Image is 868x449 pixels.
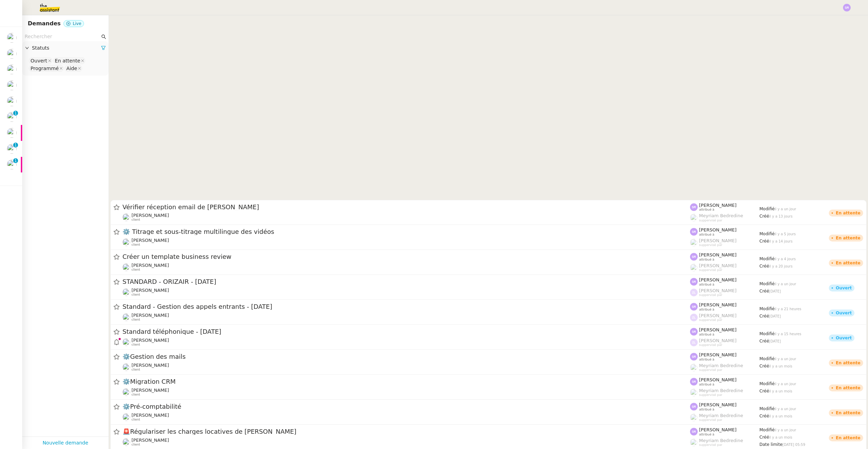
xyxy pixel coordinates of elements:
[22,41,109,55] div: Statuts
[836,411,860,415] div: En attente
[122,438,130,446] img: users%2FcRgg4TJXLQWrBH1iwK9wYfCha1e2%2Favatar%2Fc9d2fa25-7b78-4dd4-b0f3-ccfa08be62e5
[131,368,140,372] span: client
[690,239,698,246] img: users%2FoFdbodQ3TgNoWt9kP3GXAs5oaCq1%2Favatar%2Fprofile-pic.png
[690,427,759,436] app-user-label: attribué à
[769,414,792,418] span: il y a un mois
[775,428,796,432] span: il y a un jour
[122,229,690,235] span: ⚙️ Titrage et sous-titrage multilingue des vidéos
[690,303,698,311] img: svg
[690,314,698,321] img: svg
[13,111,18,116] nz-badge-sup: 1
[699,277,737,282] span: [PERSON_NAME]
[690,327,759,336] app-user-label: attribué à
[775,407,796,411] span: il y a un jour
[699,243,722,247] span: suppervisé par
[699,302,737,307] span: [PERSON_NAME]
[131,263,169,268] span: [PERSON_NAME]
[836,211,860,215] div: En attente
[699,318,722,322] span: suppervisé par
[775,332,801,336] span: il y a 15 heures
[699,333,714,337] span: attribué à
[699,352,737,357] span: [PERSON_NAME]
[836,436,860,440] div: En attente
[122,313,690,322] app-user-detailed-label: client
[775,357,796,361] span: il y a un jour
[699,252,737,257] span: [PERSON_NAME]
[690,213,759,222] app-user-label: suppervisé par
[769,289,781,293] span: [DATE]
[690,313,759,322] app-user-label: suppervisé par
[122,304,690,310] span: Standard - Gestion des appels entrants - [DATE]
[122,288,690,297] app-user-detailed-label: client
[759,406,775,411] span: Modifié
[759,427,775,432] span: Modifié
[759,256,775,261] span: Modifié
[836,311,852,315] div: Ouvert
[690,238,759,247] app-user-label: suppervisé par
[759,206,775,211] span: Modifié
[769,435,792,439] span: il y a un mois
[690,228,698,236] img: svg
[699,203,737,208] span: [PERSON_NAME]
[690,328,698,336] img: svg
[836,386,860,390] div: En attente
[7,128,17,138] img: users%2FW4OQjB9BRtYK2an7yusO0WsYLsD3%2Favatar%2F28027066-518b-424c-8476-65f2e549ac29
[7,49,17,59] img: users%2FrssbVgR8pSYriYNmUDKzQX9syo02%2Favatar%2Fb215b948-7ecd-4adc-935c-e0e4aeaee93e
[122,338,130,346] img: users%2FRcIDm4Xn1TPHYwgLThSv8RQYtaM2%2Favatar%2F95761f7a-40c3-4bb5-878d-fe785e6f95b2
[699,258,714,262] span: attribué à
[699,358,714,362] span: attribué à
[759,264,769,269] span: Créé
[29,65,64,72] nz-select-item: Programmé
[690,252,759,261] app-user-label: attribué à
[759,356,775,361] span: Modifié
[690,378,698,386] img: svg
[122,279,690,285] span: STANDARD - ORIZAIR - [DATE]
[759,281,775,286] span: Modifié
[699,368,722,372] span: suppervisé par
[699,443,722,447] span: suppervisé par
[122,428,130,435] span: 🚨
[122,288,130,296] img: users%2FC9SBsJ0duuaSgpQFj5LgoEX8n0o2%2Favatar%2Fec9d51b8-9413-4189-adfb-7be4d8c96a3c
[690,364,698,371] img: users%2FaellJyylmXSg4jqeVbanehhyYJm1%2Favatar%2Fprofile-pic%20(4).png
[699,227,737,232] span: [PERSON_NAME]
[759,314,769,319] span: Créé
[131,363,169,368] span: [PERSON_NAME]
[769,214,793,218] span: il y a 13 jours
[131,418,140,422] span: client
[759,442,782,447] span: Date limite
[53,57,85,64] nz-select-item: En attente
[690,352,759,361] app-user-label: attribué à
[14,158,17,164] p: 1
[122,388,690,397] app-user-detailed-label: client
[769,389,792,393] span: il y a un mois
[775,232,796,236] span: il y a 5 jours
[775,257,796,261] span: il y a 4 jours
[782,443,805,447] span: [DATE] 05:59
[699,427,737,432] span: [PERSON_NAME]
[699,268,722,272] span: suppervisé par
[690,402,759,411] app-user-label: attribué à
[690,214,698,221] img: users%2FaellJyylmXSg4jqeVbanehhyYJm1%2Favatar%2Fprofile-pic%20(4).png
[690,438,759,447] app-user-label: suppervisé par
[690,278,698,286] img: svg
[769,239,793,243] span: il y a 14 jours
[131,288,169,293] span: [PERSON_NAME]
[699,438,743,443] span: Meyriam Bedredine
[769,339,781,343] span: [DATE]
[699,383,714,387] span: attribué à
[122,313,130,321] img: users%2FW4OQjB9BRtYK2an7yusO0WsYLsD3%2Favatar%2F28027066-518b-424c-8476-65f2e549ac29
[699,402,737,407] span: [PERSON_NAME]
[690,439,698,446] img: users%2FaellJyylmXSg4jqeVbanehhyYJm1%2Favatar%2Fprofile-pic%20(4).png
[836,361,860,365] div: En attente
[699,343,722,347] span: suppervisé par
[7,144,17,154] img: users%2F8F3ae0CdRNRxLT9M8DTLuFZT1wq1%2Favatar%2F8d3ba6ea-8103-41c2-84d4-2a4cca0cf040
[699,418,722,422] span: suppervisé par
[122,238,690,247] app-user-detailed-label: client
[131,413,169,418] span: [PERSON_NAME]
[131,343,140,347] span: client
[759,339,769,344] span: Créé
[131,313,169,318] span: [PERSON_NAME]
[28,19,61,28] nz-page-header-title: Demandes
[131,268,140,272] span: client
[775,382,796,386] span: il y a un jour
